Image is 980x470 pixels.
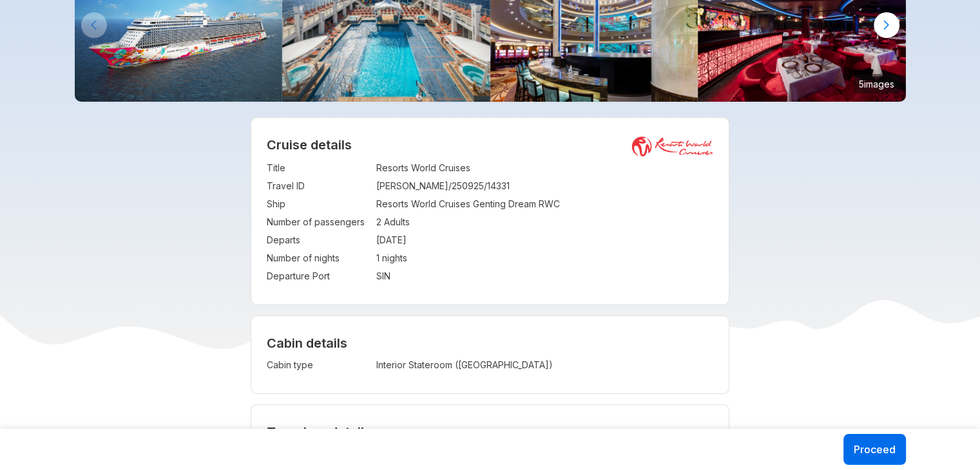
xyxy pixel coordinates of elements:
[267,249,370,267] td: Number of nights
[370,213,376,231] td: :
[376,231,713,249] td: [DATE]
[376,177,713,195] td: [PERSON_NAME]/250925/14331
[376,356,613,374] td: Interior Stateroom ([GEOGRAPHIC_DATA])
[376,267,713,285] td: SIN
[854,74,899,93] small: 5 images
[267,356,370,374] td: Cabin type
[267,177,370,195] td: Travel ID
[376,159,713,177] td: Resorts World Cruises
[376,213,713,231] td: 2 Adults
[267,159,370,177] td: Title
[267,267,370,285] td: Departure Port
[370,267,376,285] td: :
[267,137,713,153] h2: Cruise details
[267,213,370,231] td: Number of passengers
[267,231,370,249] td: Departs
[376,195,713,213] td: Resorts World Cruises Genting Dream RWC
[370,356,376,374] td: :
[370,159,376,177] td: :
[267,335,713,351] h4: Cabin details
[267,195,370,213] td: Ship
[370,177,376,195] td: :
[376,249,713,267] td: 1 nights
[370,195,376,213] td: :
[843,434,906,465] button: Proceed
[267,424,713,440] h2: Travelers details
[370,249,376,267] td: :
[370,231,376,249] td: :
